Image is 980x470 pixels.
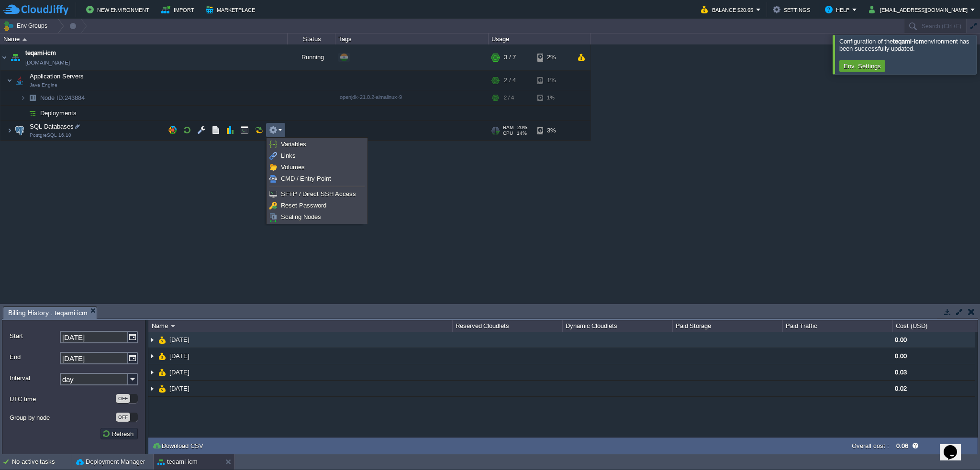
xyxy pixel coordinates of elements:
span: Node ID: [40,94,65,101]
label: Group by node [10,413,115,423]
div: OFF [116,394,130,403]
div: Status [288,33,335,44]
div: 1% [537,90,568,105]
img: AMDAwAAAACH5BAEAAAAALAAAAAABAAEAAAICRAEAOw== [26,106,39,120]
label: End [10,352,59,362]
span: 14% [517,131,527,136]
img: AMDAwAAAACH5BAEAAAAALAAAAAABAAEAAAICRAEAOw== [171,325,175,328]
a: Deployments [39,109,78,117]
div: Tags [336,33,488,44]
span: Scaling Nodes [281,213,321,220]
img: AMDAwAAAACH5BAEAAAAALAAAAAABAAEAAAICRAEAOw== [148,348,156,364]
span: Reset Password [281,202,326,209]
a: Reset Password [268,200,366,211]
span: Volumes [281,164,305,171]
span: SFTP / Direct SSH Access [281,190,356,197]
img: AMDAwAAAACH5BAEAAAAALAAAAAABAAEAAAICRAEAOw== [158,348,166,364]
a: Node ID:243884 [39,94,86,102]
img: AMDAwAAAACH5BAEAAAAALAAAAAABAAEAAAICRAEAOw== [148,332,156,348]
img: AMDAwAAAACH5BAEAAAAALAAAAAABAAEAAAICRAEAOw== [22,38,27,41]
span: PostgreSQL 16.10 [30,132,71,138]
button: Help [825,4,852,15]
button: New Environment [86,4,152,15]
span: CMD / Entry Point [281,175,331,182]
label: 0.06 [896,442,908,449]
img: AMDAwAAAACH5BAEAAAAALAAAAAABAAEAAAICRAEAOw== [13,121,26,140]
span: 0.03 [895,369,907,376]
a: [DOMAIN_NAME] [25,58,70,67]
div: 2 / 4 [504,71,516,90]
div: 1% [537,71,568,90]
span: 0.00 [895,352,907,360]
div: Paid Storage [673,320,782,332]
div: No active tasks [12,454,72,470]
div: 2 / 4 [504,90,514,105]
div: Name [149,320,452,332]
img: AMDAwAAAACH5BAEAAAAALAAAAAABAAEAAAICRAEAOw== [158,332,166,348]
a: CMD / Entry Point [268,174,366,184]
span: 0.02 [895,385,907,392]
span: SQL Databases [29,122,75,131]
button: Env Groups [3,19,51,33]
div: Name [1,33,287,44]
a: Application ServersJava Engine [29,73,85,80]
a: SQL DatabasesPostgreSQL 16.10 [29,123,75,130]
span: Links [281,152,296,159]
img: AMDAwAAAACH5BAEAAAAALAAAAAABAAEAAAICRAEAOw== [26,90,39,105]
img: AMDAwAAAACH5BAEAAAAALAAAAAABAAEAAAICRAEAOw== [7,121,12,140]
img: AMDAwAAAACH5BAEAAAAALAAAAAABAAEAAAICRAEAOw== [0,44,8,70]
span: 0.00 [895,336,907,343]
button: [EMAIL_ADDRESS][DOMAIN_NAME] [869,4,970,15]
img: AMDAwAAAACH5BAEAAAAALAAAAAABAAEAAAICRAEAOw== [13,71,26,90]
div: Dynamic Cloudlets [563,320,672,332]
button: Env. Settings [841,62,884,70]
img: AMDAwAAAACH5BAEAAAAALAAAAAABAAEAAAICRAEAOw== [158,381,166,396]
b: teqami-icm [893,38,924,45]
a: [DATE] [168,352,191,360]
a: [DATE] [168,368,191,376]
a: Scaling Nodes [268,212,366,222]
label: UTC time [10,394,115,404]
span: Configuration of the environment has been successfully updated. [839,38,969,52]
button: Marketplace [206,4,258,15]
button: Deployment Manager [76,457,145,467]
div: Reserved Cloudlets [453,320,562,332]
span: RAM [503,125,513,131]
div: 2% [537,44,568,70]
img: AMDAwAAAACH5BAEAAAAALAAAAAABAAEAAAICRAEAOw== [148,381,156,396]
img: AMDAwAAAACH5BAEAAAAALAAAAAABAAEAAAICRAEAOw== [148,364,156,380]
span: CPU [503,131,513,136]
a: [DATE] [168,384,191,393]
span: 243884 [39,94,86,102]
div: Usage [489,33,590,44]
div: OFF [116,413,130,422]
img: AMDAwAAAACH5BAEAAAAALAAAAAABAAEAAAICRAEAOw== [20,90,26,105]
div: 3 / 7 [504,44,516,70]
img: CloudJiffy [3,4,68,16]
label: Interval [10,373,59,383]
img: AMDAwAAAACH5BAEAAAAALAAAAAABAAEAAAICRAEAOw== [158,364,166,380]
span: Variables [281,141,306,148]
div: Cost (USD) [893,320,975,332]
a: SFTP / Direct SSH Access [268,189,366,199]
button: Refresh [102,429,136,438]
span: openjdk-21.0.2-almalinux-9 [340,94,402,100]
button: teqami-icm [157,457,198,467]
button: Download CSV [152,441,206,450]
span: 20% [517,125,527,131]
a: Links [268,151,366,161]
iframe: chat widget [940,432,970,460]
button: Import [161,4,197,15]
a: Variables [268,139,366,150]
label: Overall cost : [852,442,889,449]
img: AMDAwAAAACH5BAEAAAAALAAAAAABAAEAAAICRAEAOw== [7,71,12,90]
a: teqami-icm [25,48,56,58]
a: [DATE] [168,336,191,344]
button: Balance $20.65 [701,4,756,15]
